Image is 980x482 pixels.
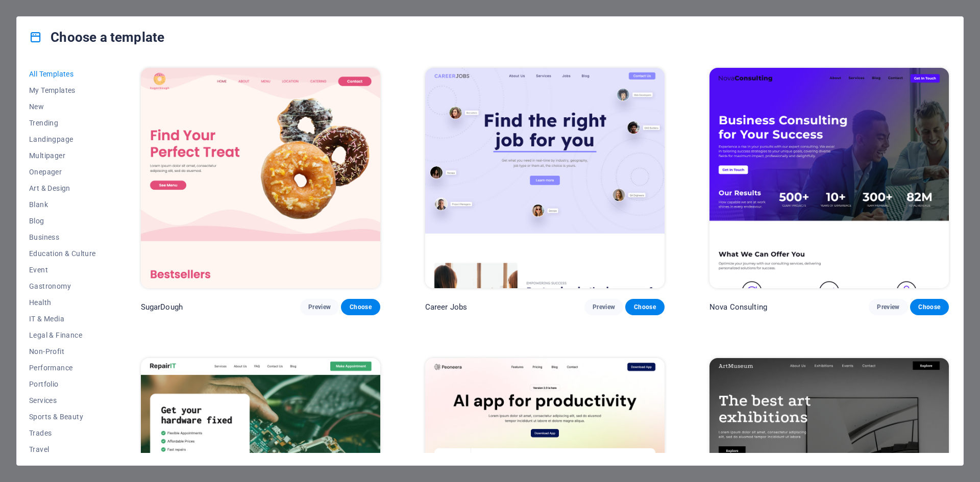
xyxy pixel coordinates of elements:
p: Nova Consulting [709,302,767,312]
button: Choose [625,299,664,315]
span: All Templates [29,70,96,78]
span: Non-Profit [29,347,96,356]
button: Preview [869,299,908,315]
button: Event [29,262,96,278]
span: Gastronomy [29,282,96,290]
span: Preview [877,303,899,311]
button: Travel [29,441,96,458]
button: Non-Profit [29,343,96,360]
span: Choose [349,303,372,311]
button: Portfolio [29,376,96,392]
h4: Choose a template [29,29,164,45]
button: Preview [300,299,339,315]
button: Choose [910,299,949,315]
span: Landingpage [29,135,96,143]
span: Performance [29,364,96,372]
button: Landingpage [29,131,96,147]
span: Business [29,233,96,241]
button: New [29,98,96,115]
button: Trending [29,115,96,131]
span: Onepager [29,168,96,176]
span: IT & Media [29,315,96,323]
span: Legal & Finance [29,331,96,339]
span: Portfolio [29,380,96,388]
img: Nova Consulting [709,68,949,288]
button: Sports & Beauty [29,409,96,425]
button: Preview [584,299,623,315]
span: Blank [29,200,96,209]
button: Art & Design [29,180,96,196]
span: Art & Design [29,184,96,192]
button: Multipager [29,147,96,164]
span: My Templates [29,86,96,94]
span: New [29,103,96,111]
span: Sports & Beauty [29,413,96,421]
button: My Templates [29,82,96,98]
span: Health [29,298,96,307]
button: Choose [341,299,380,315]
button: Blank [29,196,96,213]
span: Event [29,266,96,274]
span: Preview [308,303,331,311]
button: Onepager [29,164,96,180]
span: Travel [29,445,96,453]
button: Blog [29,213,96,229]
span: Multipager [29,151,96,160]
button: Legal & Finance [29,327,96,343]
img: Career Jobs [425,68,665,288]
button: IT & Media [29,311,96,327]
button: Performance [29,360,96,376]
span: Trades [29,429,96,437]
button: Education & Culture [29,245,96,262]
img: SugarDough [141,68,380,288]
span: Choose [918,303,941,311]
button: Health [29,294,96,311]
p: SugarDough [141,302,183,312]
button: Trades [29,425,96,441]
span: Services [29,396,96,404]
span: Preview [593,303,615,311]
p: Career Jobs [425,302,468,312]
span: Education & Culture [29,249,96,258]
span: Choose [633,303,656,311]
button: Business [29,229,96,245]
button: Services [29,392,96,409]
span: Trending [29,119,96,127]
span: Blog [29,217,96,225]
button: Gastronomy [29,278,96,294]
button: All Templates [29,66,96,82]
